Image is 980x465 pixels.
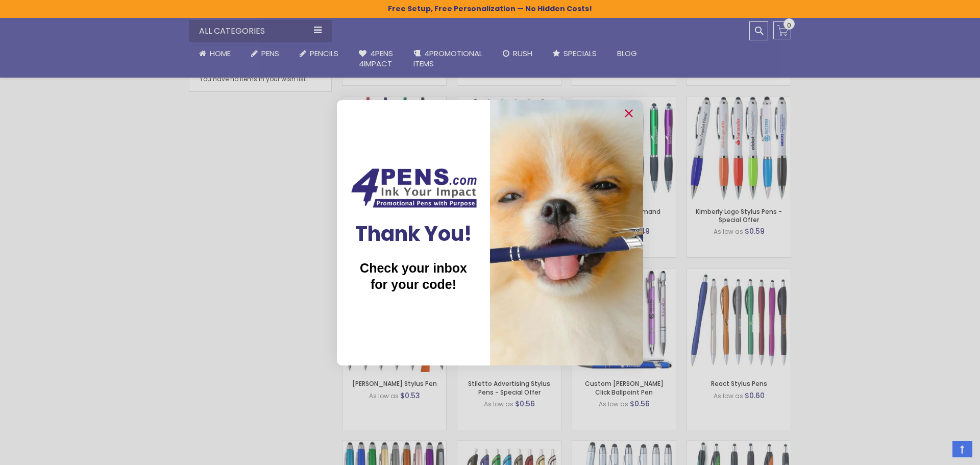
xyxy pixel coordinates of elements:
[347,165,480,211] img: Couch
[490,100,643,365] img: b2d7038a-49cb-4a70-a7cc-c7b8314b33fd.jpeg
[355,219,472,248] span: Thank You!
[360,261,467,291] span: Check your inbox for your code!
[621,105,637,121] button: Close dialog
